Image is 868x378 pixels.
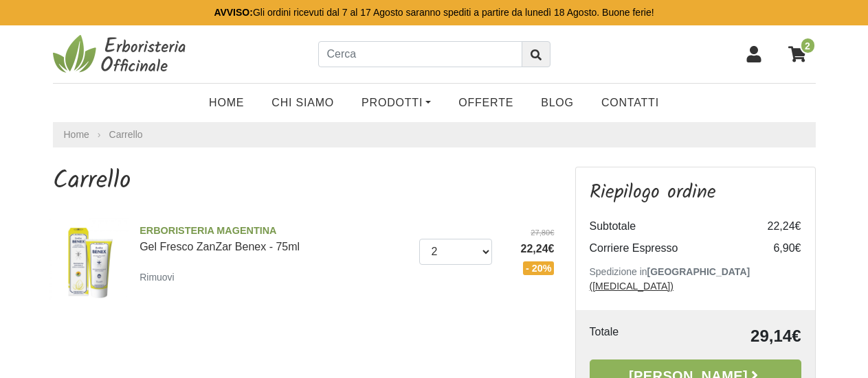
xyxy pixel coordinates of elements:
td: 22,24€ [746,215,801,237]
h1: Carrello [53,167,555,196]
nav: breadcrumb [53,122,816,147]
td: 29,14€ [667,324,801,349]
a: Rimuovi [140,268,180,285]
b: [GEOGRAPHIC_DATA] [647,266,750,277]
a: Contatti [588,89,673,117]
a: 2 [781,37,816,71]
td: Subtotale [590,215,746,237]
a: Prodotti [348,89,445,117]
p: Spedizione in [590,265,801,294]
span: 2 [800,37,816,54]
img: Erboristeria Officinale [53,34,190,75]
small: Rimuovi [140,272,175,283]
a: Home [64,128,89,142]
span: 22,24€ [502,241,555,257]
del: 27,80€ [502,227,555,239]
input: Cerca [318,41,522,67]
a: Blog [527,89,588,117]
b: AVVISO: [214,7,253,18]
td: 6,90€ [746,237,801,259]
td: Corriere Espresso [590,237,746,259]
a: ([MEDICAL_DATA]) [590,281,674,292]
p: Gli ordini ricevuti dal 7 al 17 Agosto saranno spediti a partire da lunedì 18 Agosto. Buone ferie! [214,5,654,20]
a: Home [195,89,258,117]
a: Carrello [109,129,143,140]
span: ERBORISTERIA MAGENTINA [140,224,409,239]
a: Chi Siamo [258,89,348,117]
a: ERBORISTERIA MAGENTINAGel Fresco ZanZar Benex - 75ml [140,224,409,252]
h3: Riepilogo ordine [590,181,801,204]
td: Totale [590,324,667,349]
img: Gel Fresco ZanZar Benex - 75ml [48,218,130,300]
span: - 20% [523,261,555,275]
a: OFFERTE [445,89,527,117]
